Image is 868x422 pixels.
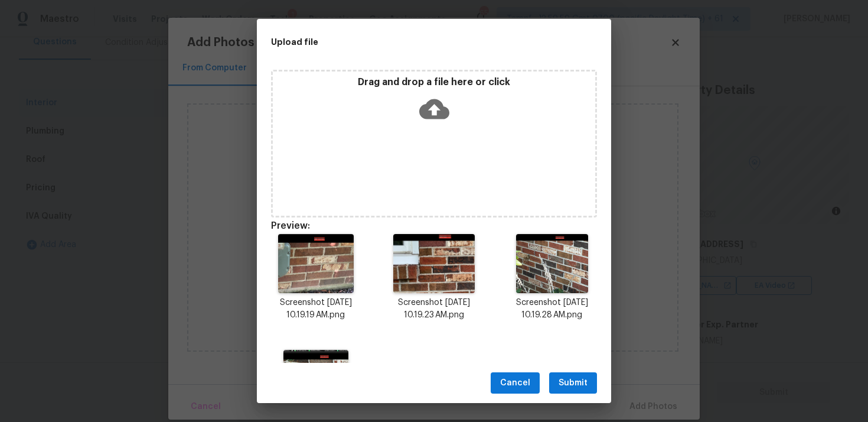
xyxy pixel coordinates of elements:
p: Screenshot [DATE] 10.19.23 AM.png [389,297,479,322]
p: Screenshot [DATE] 10.19.19 AM.png [271,297,361,322]
h2: Upload file [271,35,544,48]
button: Submit [549,372,597,394]
p: Screenshot [DATE] 10.19.28 AM.png [507,297,597,322]
img: xSxf5AnZgowYM7H4qPN7aze3h2fz7w+PTyfPry9icquL34h8uaTFdzMd7HRX3C6rcfcWy+ChNAAAAAElFTkSuQmCC [283,350,348,409]
button: Cancel [491,372,540,394]
span: Submit [559,376,588,391]
img: JoJAaLbLBccAAAAASUVORK5CYII= [516,234,588,293]
img: wtjZwDRWBB+kQAAAABJRU5ErkJggg== [278,234,354,293]
span: Cancel [500,376,530,391]
img: PT4Qv8MAAAAASUVORK5CYII= [393,234,475,293]
p: Drag and drop a file here or click [273,76,595,89]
